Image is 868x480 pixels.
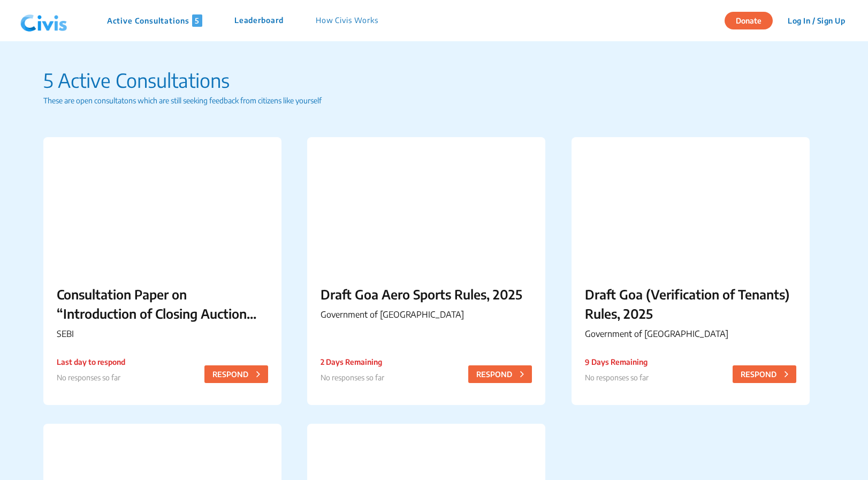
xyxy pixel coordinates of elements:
p: Draft Goa Aero Sports Rules, 2025 [321,284,532,304]
button: Donate [725,12,773,29]
span: No responses so far [585,373,649,382]
a: Donate [725,14,781,25]
p: Last day to respond [57,356,125,367]
button: RESPOND [733,365,796,383]
a: Draft Goa Aero Sports Rules, 2025Government of [GEOGRAPHIC_DATA]2 Days Remaining No responses so ... [307,137,545,405]
p: How Civis Works [316,14,378,27]
p: Government of [GEOGRAPHIC_DATA] [585,327,796,340]
p: 2 Days Remaining [321,356,384,367]
button: RESPOND [468,365,532,383]
button: RESPOND [204,365,268,383]
button: Log In / Sign Up [781,12,852,29]
p: 5 Active Consultations [43,66,825,95]
span: 5 [192,14,202,27]
span: No responses so far [321,373,384,382]
p: Leaderboard [234,14,284,27]
span: No responses so far [57,373,120,382]
a: Consultation Paper on “Introduction of Closing Auction Session in the Equity Cash Segment”SEBILas... [43,137,281,405]
p: 9 Days Remaining [585,356,649,367]
p: These are open consultatons which are still seeking feedback from citizens like yourself [43,95,825,106]
p: Government of [GEOGRAPHIC_DATA] [321,308,532,321]
p: Draft Goa (Verification of Tenants) Rules, 2025 [585,284,796,323]
img: navlogo.png [16,5,72,37]
p: Active Consultations [107,14,202,27]
p: SEBI [57,327,268,340]
p: Consultation Paper on “Introduction of Closing Auction Session in the Equity Cash Segment” [57,284,268,323]
a: Draft Goa (Verification of Tenants) Rules, 2025Government of [GEOGRAPHIC_DATA]9 Days Remaining No... [572,137,810,405]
